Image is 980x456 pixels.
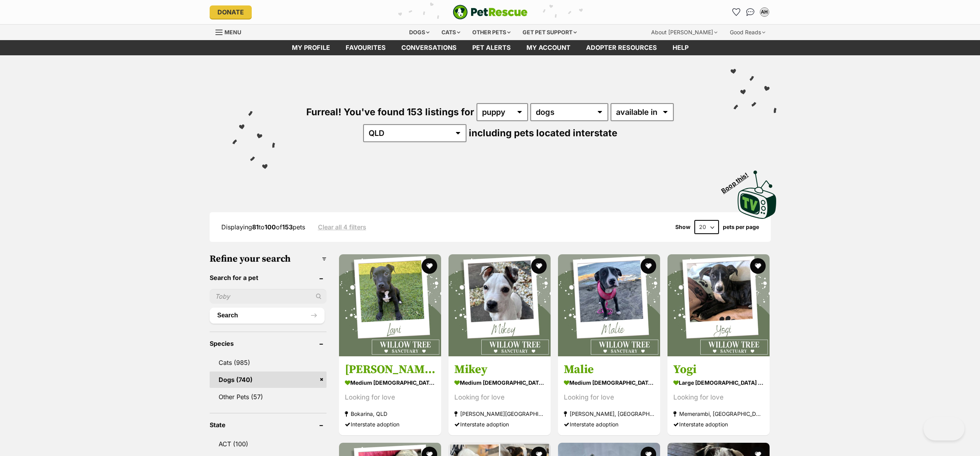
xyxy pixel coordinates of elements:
ul: Account quick links [730,6,771,18]
img: Mikey - Staffordshire Bull Terrier Dog [449,254,551,356]
a: ACT (100) [210,436,327,452]
strong: medium [DEMOGRAPHIC_DATA] Dog [345,377,435,388]
div: Looking for love [673,392,764,403]
div: Looking for love [345,392,435,403]
strong: medium [DEMOGRAPHIC_DATA] Dog [454,377,545,388]
span: Show [675,224,690,230]
img: Malie - Staffordshire Bull Terrier Dog [558,254,660,356]
strong: Bokarina, QLD [345,408,435,419]
strong: medium [DEMOGRAPHIC_DATA] Dog [564,377,654,388]
strong: 100 [265,223,276,231]
img: Yogi - Irish Wolfhound Dog [667,254,770,356]
h3: Yogi [673,362,764,377]
iframe: Help Scout Beacon - Open [923,417,964,440]
header: Species [210,340,327,347]
img: Lani - Staffordshire Bull Terrier Dog [339,254,441,356]
a: conversations [394,40,464,55]
a: Clear all 4 filters [318,224,366,231]
div: Interstate adoption [454,419,545,430]
header: State [210,421,327,428]
div: AH [761,8,768,16]
a: Donate [210,5,252,19]
strong: 81 [252,223,259,231]
a: Dogs (740) [210,371,327,388]
div: Interstate adoption [345,419,435,430]
div: About [PERSON_NAME] [646,25,723,40]
a: Menu [215,25,247,39]
button: My account [758,6,771,18]
img: chat-41dd97257d64d25036548639549fe6c8038ab92f7586957e7f3b1b290dea8141.svg [746,8,754,16]
a: Boop this! [738,164,777,220]
a: Favourites [730,6,743,18]
h3: Mikey [454,362,545,377]
a: My profile [284,40,338,55]
div: Get pet support [517,25,582,40]
strong: [PERSON_NAME][GEOGRAPHIC_DATA], [GEOGRAPHIC_DATA] [454,408,545,419]
div: Interstate adoption [673,419,764,430]
img: logo-e224e6f780fb5917bec1dbf3a21bbac754714ae5b6737aabdf751b685950b380.svg [453,5,528,19]
div: Looking for love [454,392,545,403]
h3: [PERSON_NAME] [345,362,435,377]
button: favourite [641,258,656,274]
strong: Memerambi, [GEOGRAPHIC_DATA] [673,408,764,419]
h3: Refine your search [210,254,327,264]
div: Interstate adoption [564,419,654,430]
div: Good Reads [724,25,771,40]
a: My account [519,40,578,55]
span: Displaying to of pets [221,223,305,231]
a: Pet alerts [464,40,519,55]
strong: large [DEMOGRAPHIC_DATA] Dog [673,377,764,388]
div: Cats [436,25,466,40]
span: Menu [224,29,241,35]
a: Other Pets (57) [210,389,327,405]
a: [PERSON_NAME] medium [DEMOGRAPHIC_DATA] Dog Looking for love Bokarina, QLD Interstate adoption [339,356,441,435]
a: PetRescue [453,5,528,19]
h3: Malie [564,362,654,377]
strong: [PERSON_NAME], [GEOGRAPHIC_DATA] [564,408,654,419]
a: Favourites [338,40,394,55]
input: Toby [210,289,327,304]
a: Mikey medium [DEMOGRAPHIC_DATA] Dog Looking for love [PERSON_NAME][GEOGRAPHIC_DATA], [GEOGRAPHIC_... [449,356,551,435]
a: Yogi large [DEMOGRAPHIC_DATA] Dog Looking for love Memerambi, [GEOGRAPHIC_DATA] Interstate adoption [667,356,770,435]
div: Looking for love [564,392,654,403]
div: Other pets [467,25,516,40]
a: Cats (985) [210,354,327,371]
span: Boop this! [720,166,756,194]
button: favourite [750,258,766,274]
header: Search for a pet [210,274,327,281]
button: Search [210,308,325,323]
strong: 153 [282,223,293,231]
button: favourite [422,258,437,274]
span: Furreal! You've found 153 listings for [306,106,474,118]
a: Adopter resources [578,40,665,55]
a: Malie medium [DEMOGRAPHIC_DATA] Dog Looking for love [PERSON_NAME], [GEOGRAPHIC_DATA] Interstate ... [558,356,660,435]
span: including pets located interstate [469,127,617,139]
a: Conversations [744,6,757,18]
label: pets per page [723,224,759,230]
img: PetRescue TV logo [738,171,777,219]
a: Help [665,40,696,55]
div: Dogs [404,25,435,40]
button: favourite [531,258,547,274]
